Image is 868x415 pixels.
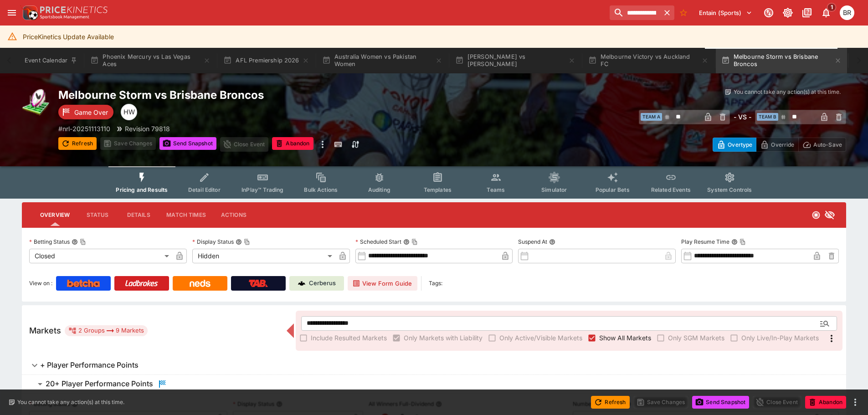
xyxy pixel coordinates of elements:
span: Only Markets with Liability [404,333,483,343]
span: Simulator [541,186,567,193]
div: Event type filters [108,166,759,199]
button: View Form Guide [348,276,417,291]
h6: + Player Performance Points [40,360,139,370]
button: Overview [33,204,77,226]
button: Send Snapshot [159,137,216,150]
button: Copy To Clipboard [411,239,418,245]
h5: Markets [29,325,61,336]
button: [PERSON_NAME] vs [PERSON_NAME] [450,48,581,73]
span: Include Resulted Markets [311,333,387,343]
button: No Bookmarks [676,5,691,20]
p: Auto-Save [813,140,842,149]
button: Auto-Save [798,138,846,152]
button: Suspend At [549,239,555,245]
button: Select Tenant [693,5,758,20]
button: Open [817,315,833,332]
p: Copy To Clipboard [58,124,110,133]
img: Neds [190,280,210,287]
img: PriceKinetics Logo [20,4,38,22]
p: Betting Status [29,238,70,246]
button: Match Times [159,204,213,226]
button: Melbourne Victory vs Auckland FC [583,48,714,73]
button: Connected to PK [760,5,777,21]
p: Revision 79818 [125,124,170,133]
button: Event Calendar [19,48,83,73]
img: PriceKinetics [40,6,108,13]
button: more [850,397,861,408]
button: Actions [213,204,254,226]
span: Auditing [368,186,390,193]
div: Hidden [192,249,335,263]
svg: Hidden [824,210,835,220]
svg: More [826,333,837,344]
button: Refresh [58,137,97,150]
button: Copy To Clipboard [740,239,746,245]
span: 1 [827,3,837,12]
button: Phoenix Mercury vs Las Vegas Aces [85,48,216,73]
button: Send Snapshot [692,396,749,409]
button: Override [756,138,798,152]
span: Related Events [651,186,691,193]
h6: - VS - [734,112,751,122]
div: Harry Walker [121,104,137,120]
span: Pricing and Results [116,186,168,193]
span: Teams [487,186,505,193]
button: Melbourne Storm vs Brisbane Broncos [716,48,847,73]
span: Team A [641,113,662,121]
img: Betcha [67,280,100,287]
button: Overtype [713,138,756,152]
h2: Copy To Clipboard [58,88,452,102]
a: Cerberus [289,276,344,291]
input: search [610,5,660,20]
button: AFL Premiership 2026 [218,48,314,73]
button: 20+ Player Performance Points [22,375,846,393]
h6: 20+ Player Performance Points [46,379,153,389]
button: Copy To Clipboard [80,239,86,245]
div: Ben Raymond [840,5,854,20]
span: Only SGM Markets [668,333,724,343]
p: Overtype [728,140,752,149]
button: Scheduled StartCopy To Clipboard [403,239,410,245]
p: You cannot take any action(s) at this time. [734,88,841,96]
button: Australia Women vs Pakistan Women [317,48,448,73]
div: Closed [29,249,172,263]
button: Abandon [272,137,313,150]
span: Only Live/In-Play Markets [741,333,819,343]
span: Team B [757,113,778,121]
button: Betting StatusCopy To Clipboard [72,239,78,245]
div: PriceKinetics Update Available [23,28,114,45]
span: Templates [424,186,452,193]
img: Ladbrokes [125,280,158,287]
span: Popular Bets [596,186,630,193]
button: Copy To Clipboard [244,239,250,245]
button: Ben Raymond [837,3,857,23]
label: View on : [29,276,52,291]
div: 2 Groups 9 Markets [68,325,144,336]
span: Mark an event as closed and abandoned. [272,138,313,148]
p: You cannot take any action(s) at this time. [17,398,124,406]
div: Start From [713,138,846,152]
p: Suspend At [518,238,547,246]
button: Toggle light/dark mode [780,5,796,21]
button: Display StatusCopy To Clipboard [236,239,242,245]
label: Tags: [429,276,442,291]
button: Abandon [805,396,846,409]
p: Override [771,140,794,149]
p: Game Over [74,108,108,117]
button: + Player Performance Points [22,356,846,374]
button: Notifications [818,5,834,21]
span: Only Active/Visible Markets [499,333,582,343]
span: System Controls [707,186,752,193]
button: Status [77,204,118,226]
button: Details [118,204,159,226]
button: Documentation [799,5,815,21]
p: Display Status [192,238,234,246]
svg: Closed [812,210,821,220]
button: Refresh [591,396,629,409]
button: open drawer [4,5,20,21]
span: InPlay™ Trading [241,186,283,193]
p: Cerberus [309,279,336,288]
button: more [317,137,328,152]
span: Show All Markets [599,333,651,343]
img: Cerberus [298,280,305,287]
